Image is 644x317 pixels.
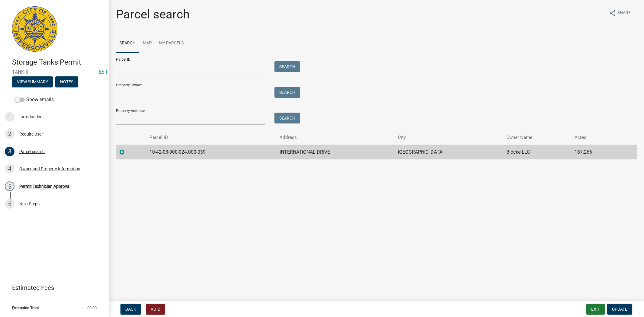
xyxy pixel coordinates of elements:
a: Search [116,34,139,53]
th: Address [276,130,394,145]
div: 5 [5,181,14,191]
button: Void [146,304,165,315]
a: My Parcels [155,34,187,53]
div: Permit Technician Approval [19,184,70,188]
button: Search [274,87,300,98]
button: shareShare [604,7,636,19]
a: Edit [99,69,107,75]
div: 1 [5,112,14,122]
th: Parcel ID [146,130,276,145]
wm-modal-confirm: Edit Application Number [99,69,107,75]
td: 10-42-03-900-024.000-039 [146,145,276,159]
span: Share [617,10,631,17]
div: Require User [19,132,43,136]
th: Owner Name [503,130,571,145]
div: 2 [5,129,14,139]
button: Search [274,113,300,123]
th: City [394,130,503,145]
td: 187.266 [571,145,622,159]
div: Introduction [19,115,43,119]
span: TANK-3 [12,69,97,75]
span: Back [125,307,136,312]
h1: Parcel search [116,7,190,22]
button: View Summary [12,76,53,87]
h4: Storage Tanks Permit [12,58,104,67]
wm-modal-confirm: Summary [12,80,53,85]
td: Blocke LLC [503,145,571,159]
button: Exit [586,304,605,315]
wm-modal-confirm: Notes [55,80,78,85]
span: Estimated Total [12,306,39,310]
div: Owner and Property Information [19,167,80,171]
td: INTERNATIONAL DRIVE [276,145,394,159]
div: 4 [5,164,14,174]
img: City of Jeffersonville, Indiana [12,6,57,52]
a: Map [139,34,155,53]
label: Show emails [14,96,54,103]
td: [GEOGRAPHIC_DATA] [394,145,503,159]
a: Estimated Fees [5,282,99,294]
div: Parcel search [19,149,45,154]
div: 3 [5,147,14,156]
span: $0.00 [87,306,97,310]
span: Update [612,307,627,312]
button: Update [607,304,632,315]
i: share [609,10,616,17]
th: Acres [571,130,622,145]
button: Search [274,61,300,72]
button: Back [120,304,141,315]
button: Notes [55,76,78,87]
div: 6 [5,199,14,209]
